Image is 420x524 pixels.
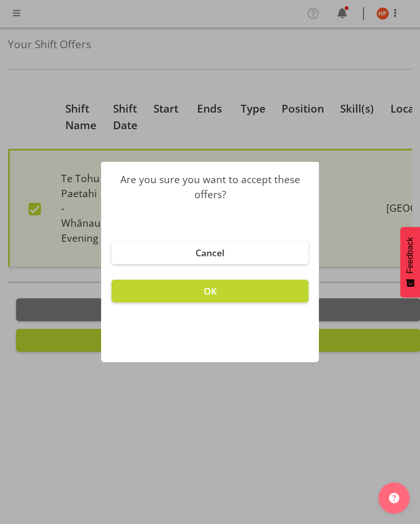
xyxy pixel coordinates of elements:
[111,241,309,264] button: Cancel
[195,246,225,259] span: Cancel
[405,237,415,273] span: Feedback
[204,285,217,297] span: OK
[111,280,309,302] button: OK
[389,493,399,503] img: help-xxl-2.png
[400,227,420,297] button: Feedback - Show survey
[117,172,303,202] div: Are you sure you want to accept these offers?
